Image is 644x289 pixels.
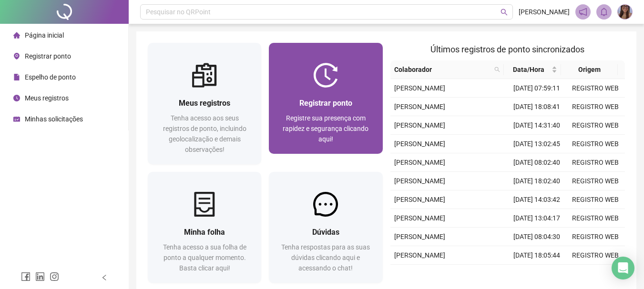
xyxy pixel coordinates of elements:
[13,74,20,80] span: file
[394,121,445,129] span: [PERSON_NAME]
[508,79,566,98] td: [DATE] 07:59:11
[508,228,566,246] td: [DATE] 08:04:30
[501,9,508,16] span: search
[508,116,566,135] td: [DATE] 14:31:40
[50,272,59,281] span: instagram
[519,7,570,17] span: [PERSON_NAME]
[508,98,566,116] td: [DATE] 18:08:41
[566,246,625,265] td: REGISTRO WEB
[508,190,566,209] td: [DATE] 14:03:42
[600,8,608,16] span: bell
[508,246,566,265] td: [DATE] 18:05:44
[394,159,445,166] span: [PERSON_NAME]
[13,32,20,39] span: home
[281,243,370,272] span: Tenha respostas para as suas dúvidas clicando aqui e acessando o chat!
[494,67,500,72] span: search
[13,116,20,122] span: schedule
[508,172,566,190] td: [DATE] 18:02:40
[148,43,261,164] a: Meus registrosTenha acesso aos seus registros de ponto, incluindo geolocalização e demais observa...
[299,99,352,108] span: Registrar ponto
[25,115,83,123] span: Minhas solicitações
[566,98,625,116] td: REGISTRO WEB
[13,95,20,101] span: clock-circle
[394,196,445,203] span: [PERSON_NAME]
[508,265,566,283] td: [DATE] 14:30:32
[25,94,69,102] span: Meus registros
[35,272,45,281] span: linkedin
[101,274,108,281] span: left
[269,43,382,154] a: Registrar pontoRegistre sua presença com rapidez e segurança clicando aqui!
[283,114,368,143] span: Registre sua presença com rapidez e segurança clicando aqui!
[394,64,491,75] span: Colaborador
[618,5,632,19] img: 90503
[508,209,566,228] td: [DATE] 13:04:17
[508,64,549,75] span: Data/Hora
[566,172,625,190] td: REGISTRO WEB
[179,99,230,108] span: Meus registros
[561,60,618,79] th: Origem
[394,233,445,240] span: [PERSON_NAME]
[566,228,625,246] td: REGISTRO WEB
[163,114,246,153] span: Tenha acesso aos seus registros de ponto, incluindo geolocalização e demais observações!
[394,251,445,259] span: [PERSON_NAME]
[25,31,64,39] span: Página inicial
[21,272,31,281] span: facebook
[25,73,76,81] span: Espelho de ponto
[394,84,445,92] span: [PERSON_NAME]
[394,177,445,185] span: [PERSON_NAME]
[492,62,502,77] span: search
[508,135,566,153] td: [DATE] 13:02:45
[566,79,625,98] td: REGISTRO WEB
[508,153,566,172] td: [DATE] 08:02:40
[184,228,225,237] span: Minha folha
[430,44,584,54] span: Últimos registros de ponto sincronizados
[148,172,261,283] a: Minha folhaTenha acesso a sua folha de ponto a qualquer momento. Basta clicar aqui!
[612,257,634,279] div: Open Intercom Messenger
[566,135,625,153] td: REGISTRO WEB
[504,60,561,79] th: Data/Hora
[25,52,71,60] span: Registrar ponto
[13,53,20,60] span: environment
[566,116,625,135] td: REGISTRO WEB
[579,8,587,16] span: notification
[269,172,382,283] a: DúvidasTenha respostas para as suas dúvidas clicando aqui e acessando o chat!
[394,214,445,222] span: [PERSON_NAME]
[566,190,625,209] td: REGISTRO WEB
[566,153,625,172] td: REGISTRO WEB
[566,265,625,283] td: REGISTRO WEB
[163,243,246,272] span: Tenha acesso a sua folha de ponto a qualquer momento. Basta clicar aqui!
[312,228,339,237] span: Dúvidas
[566,209,625,228] td: REGISTRO WEB
[394,103,445,110] span: [PERSON_NAME]
[394,140,445,148] span: [PERSON_NAME]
